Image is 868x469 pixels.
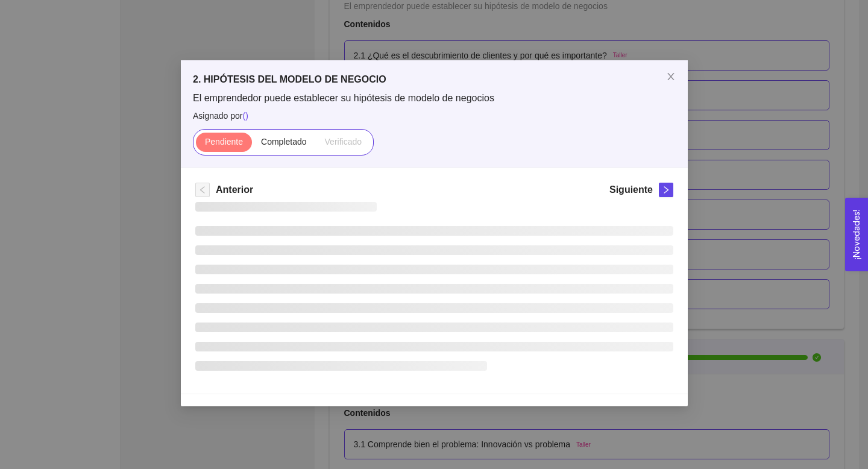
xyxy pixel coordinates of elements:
button: right [659,183,673,197]
h5: 2. HIPÓTESIS DEL MODELO DE NEGOCIO [193,72,676,87]
button: left [195,183,210,197]
span: close [666,72,676,81]
span: ( ) [242,111,248,121]
span: Verificado [324,137,361,146]
button: Close [654,60,688,94]
button: Open Feedback Widget [845,198,868,271]
span: Asignado por [193,109,676,122]
span: right [659,186,673,194]
h5: Anterior [216,183,253,197]
span: Completado [261,137,307,146]
span: El emprendedor puede establecer su hipótesis de modelo de negocios [193,92,676,105]
h5: Siguiente [609,183,652,197]
span: Pendiente [204,137,242,146]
